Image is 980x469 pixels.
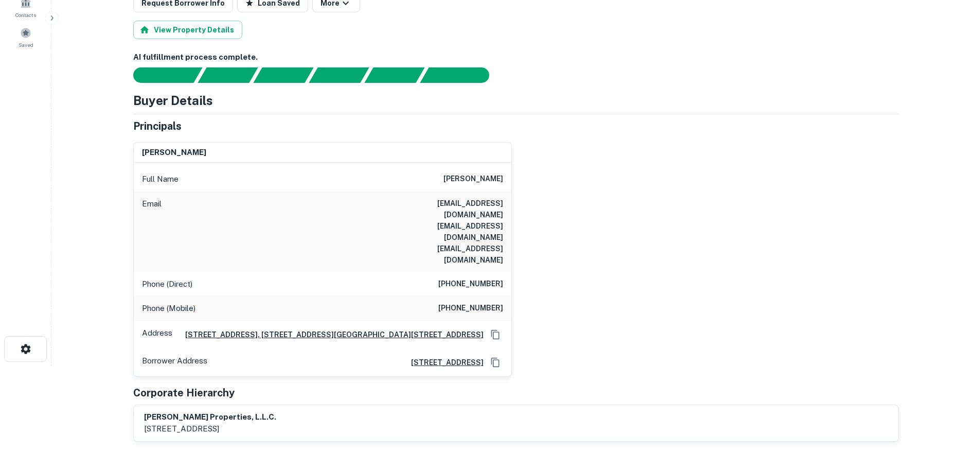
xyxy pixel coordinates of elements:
[380,198,503,266] h6: [EMAIL_ADDRESS][DOMAIN_NAME] [EMAIL_ADDRESS][DOMAIN_NAME] [EMAIL_ADDRESS][DOMAIN_NAME]
[142,355,207,370] p: Borrower Address
[403,357,484,368] a: [STREET_ADDRESS]
[133,118,182,134] h5: Principals
[177,329,484,340] a: [STREET_ADDRESS], [STREET_ADDRESS][GEOGRAPHIC_DATA][STREET_ADDRESS]
[142,278,192,290] p: Phone (Direct)
[19,41,33,49] span: Saved
[142,327,172,342] p: Address
[488,355,503,370] button: Copy Address
[133,91,213,110] h4: Buyer Details
[133,51,899,63] h6: AI fulfillment process complete.
[438,278,503,290] h6: [PHONE_NUMBER]
[364,67,424,83] div: Principals found, still searching for contact information. This may take time...
[144,423,276,435] p: [STREET_ADDRESS]
[3,23,48,51] a: Saved
[133,385,235,401] h5: Corporate Hierarchy
[142,173,179,185] p: Full Name
[142,147,206,159] h6: [PERSON_NAME]
[142,302,195,315] p: Phone (Mobile)
[15,11,36,19] span: Contacts
[420,67,502,83] div: AI fulfillment process complete.
[443,173,503,185] h6: [PERSON_NAME]
[309,67,369,83] div: Principals found, AI now looking for contact information...
[929,387,980,436] iframe: Chat Widget
[198,67,258,83] div: Your request is received and processing...
[438,302,503,315] h6: [PHONE_NUMBER]
[253,67,313,83] div: Documents found, AI parsing details...
[121,67,198,83] div: Sending borrower request to AI...
[142,198,162,266] p: Email
[144,411,276,423] h6: [PERSON_NAME] properties, l.l.c.
[488,327,503,342] button: Copy Address
[133,21,242,39] button: View Property Details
